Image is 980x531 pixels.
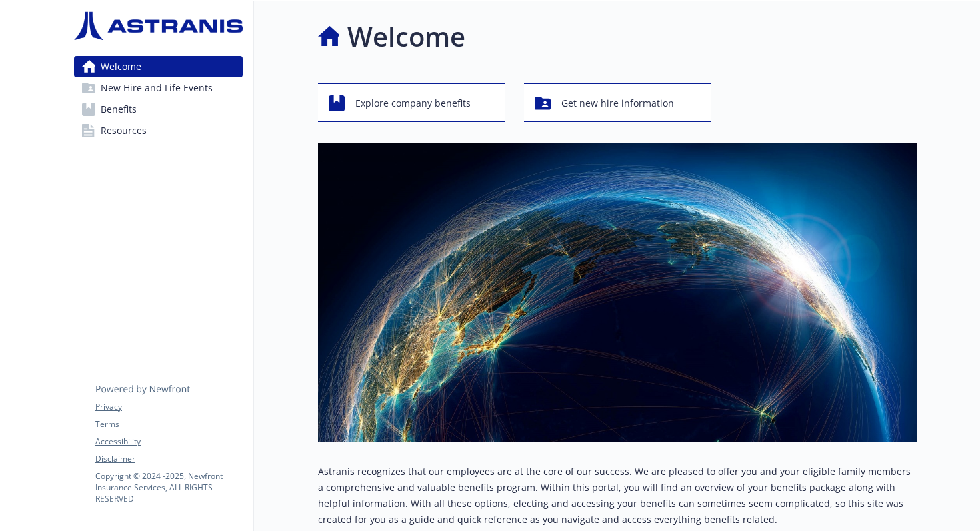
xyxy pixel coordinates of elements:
a: Welcome [74,56,243,77]
p: Copyright © 2024 - 2025 , Newfront Insurance Services, ALL RIGHTS RESERVED [95,470,242,504]
img: overview page banner [318,143,917,442]
span: Benefits [101,99,137,120]
a: Privacy [95,401,242,413]
button: Get new hire information [524,83,711,122]
span: Resources [101,120,147,141]
span: Explore company benefits [355,91,471,116]
span: Get new hire information [561,91,674,116]
p: Astranis recognizes that our employees are at the core of our success. We are pleased to offer yo... [318,464,917,528]
a: Resources [74,120,243,141]
a: New Hire and Life Events [74,77,243,99]
span: New Hire and Life Events [101,77,213,99]
a: Disclaimer [95,453,242,465]
button: Explore company benefits [318,83,505,122]
a: Accessibility [95,436,242,448]
span: Welcome [101,56,141,77]
h1: Welcome [347,17,465,57]
a: Terms [95,418,242,430]
a: Benefits [74,99,243,120]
